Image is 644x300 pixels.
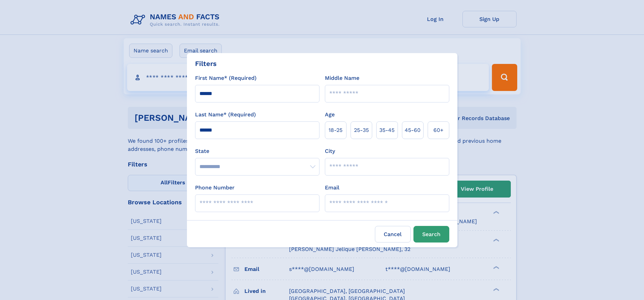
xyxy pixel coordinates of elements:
label: Age [325,111,335,119]
label: Last Name* (Required) [195,111,256,119]
span: 45‑60 [405,126,421,134]
span: 25‑35 [354,126,369,134]
button: Search [413,226,449,243]
label: Email [325,184,339,192]
label: Middle Name [325,74,359,82]
label: Cancel [375,226,411,243]
label: Phone Number [195,184,235,192]
div: Filters [195,59,217,69]
span: 60+ [433,126,444,134]
label: First Name* (Required) [195,74,257,82]
span: 35‑45 [379,126,395,134]
label: State [195,147,319,155]
span: 18‑25 [329,126,342,134]
label: City [325,147,335,155]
